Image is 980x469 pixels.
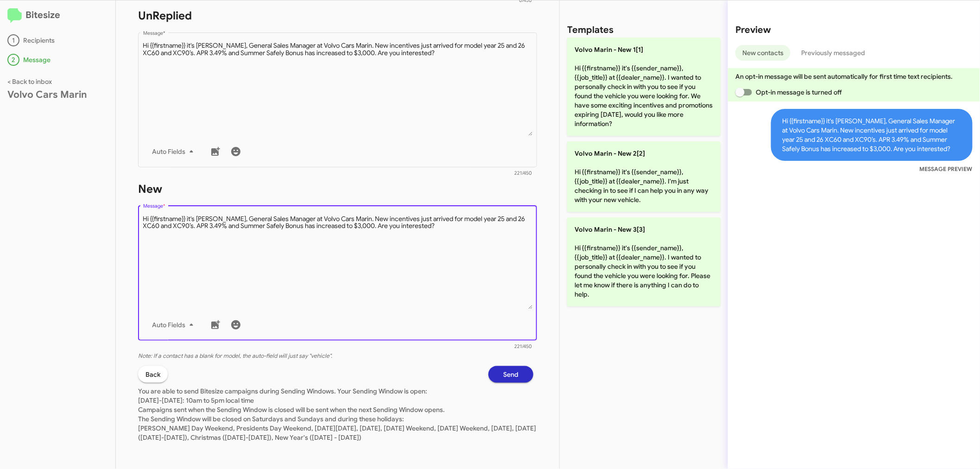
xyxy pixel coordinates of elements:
button: Back [138,366,168,383]
button: New contacts [735,45,790,61]
span: Auto Fields [152,143,197,160]
h1: New [138,182,537,196]
button: Auto Fields [145,143,204,160]
mat-hint: 221/450 [515,171,532,176]
div: Volvo Cars Marin [7,90,108,99]
mat-hint: 221/450 [515,344,532,349]
div: Recipients [7,34,108,46]
img: logo-minimal.svg [7,8,22,23]
h1: UnReplied [138,8,537,23]
span: New contacts [742,45,784,61]
span: Back [145,366,160,383]
span: You are able to send Bitesize campaigns during Sending Windows. Your Sending Window is open: [DAT... [138,387,536,442]
span: Send [503,366,518,383]
div: 1 [7,34,19,46]
p: Hi {{firstname}} it's {{sender_name}}, {{job_title}} at {{dealer_name}}. I wanted to personally c... [567,38,721,136]
p: Hi {{firstname}} it's {{sender_name}}, {{job_title}} at {{dealer_name}}. I wanted to personally c... [567,217,721,306]
span: Volvo Marin - New 2[2] [575,149,645,158]
a: < Back to inbox [7,77,52,86]
button: Auto Fields [145,317,204,333]
span: Previously messaged [801,45,865,61]
p: Hi {{firstname}} it's {{sender_name}}, {{job_title}} at {{dealer_name}}. I'm just checking in to ... [567,141,721,212]
h2: Preview [735,23,973,38]
span: Opt-in message is turned off [756,87,842,98]
i: Note: If a contact has a blank for model, the auto-field will just say "vehicle". [138,352,332,360]
span: Volvo Marin - New 3[3] [575,225,645,234]
div: Message [7,54,108,66]
div: 2 [7,54,19,66]
h2: Bitesize [7,8,108,23]
span: Volvo Marin - New 1[1] [575,45,643,54]
h2: Templates [567,23,613,38]
button: Previously messaged [794,45,872,61]
button: Send [488,366,533,383]
span: Auto Fields [152,317,197,333]
small: MESSAGE PREVIEW [920,165,973,174]
p: An opt-in message will be sent automatically for first time text recipients. [735,72,973,81]
span: Hi {{firstname}} it's [PERSON_NAME], General Sales Manager at Volvo Cars Marin. New incentives ju... [771,109,973,161]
